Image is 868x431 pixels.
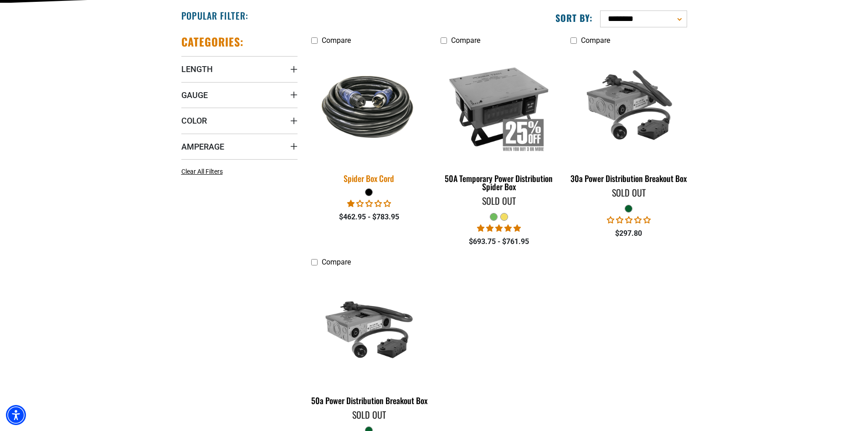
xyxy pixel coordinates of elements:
[322,36,351,45] span: Compare
[312,275,426,380] img: green
[451,36,480,45] span: Compare
[441,49,557,196] a: 50A Temporary Power Distribution Spider Box 50A Temporary Power Distribution Spider Box
[607,216,651,224] span: 0.00 stars
[570,188,687,197] div: Sold Out
[181,141,224,152] span: Amperage
[347,199,391,208] span: 1.00 stars
[311,174,427,182] div: Spider Box Cord
[305,68,433,145] img: black
[181,56,298,82] summary: Length
[181,168,223,175] span: Clear All Filters
[581,36,610,45] span: Compare
[181,90,208,100] span: Gauge
[181,134,298,159] summary: Amperage
[570,228,687,239] div: $297.80
[311,212,427,223] div: $462.95 - $783.95
[571,54,686,159] img: green
[441,236,557,247] div: $693.75 - $761.95
[442,54,556,159] img: 50A Temporary Power Distribution Spider Box
[181,64,213,74] span: Length
[181,35,244,49] h2: Categories:
[181,108,298,133] summary: Color
[311,410,427,419] div: Sold Out
[181,82,298,108] summary: Gauge
[6,405,26,425] div: Accessibility Menu
[441,174,557,191] div: 50A Temporary Power Distribution Spider Box
[311,271,427,410] a: green 50a Power Distribution Breakout Box
[570,49,687,188] a: green 30a Power Distribution Breakout Box
[570,174,687,182] div: 30a Power Distribution Breakout Box
[311,49,427,188] a: black Spider Box Cord
[477,224,521,233] span: 5.00 stars
[441,196,557,205] div: Sold Out
[181,167,226,177] a: Clear All Filters
[322,258,351,266] span: Compare
[311,396,427,405] div: 50a Power Distribution Breakout Box
[181,10,248,21] h2: Popular Filter:
[181,115,207,126] span: Color
[555,12,593,24] label: Sort by:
